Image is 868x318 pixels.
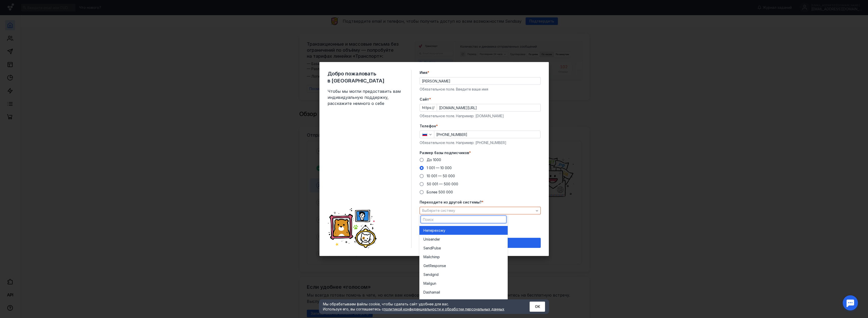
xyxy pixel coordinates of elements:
[420,70,427,75] span: Имя
[420,200,482,205] span: Переходите из другой системы?
[419,279,508,288] button: Mailgun
[419,270,508,279] button: Sendgrid
[423,299,427,304] span: Ex
[436,272,439,277] span: id
[427,182,458,186] span: 50 001 — 500 000
[384,307,504,311] a: политикой конфиденциальности и обработки персональных данных
[420,87,541,92] div: Обязательное поле. Введите ваше имя
[426,263,446,268] span: etResponse
[420,207,541,214] button: Выберите систему
[427,174,455,178] span: 10 001 — 50 000
[419,225,508,305] div: grid
[419,261,508,270] button: GetResponse
[439,290,440,295] span: l
[428,228,445,233] span: перехожу
[423,246,439,251] span: SendPuls
[423,272,436,277] span: Sendgr
[420,113,541,119] div: Обязательное поле. Например: [DOMAIN_NAME]
[419,235,508,244] button: Unisender
[427,166,452,170] span: 1 001 — 10 000
[419,226,508,235] button: Неперехожу
[439,246,441,251] span: e
[423,281,430,286] span: Mail
[439,237,440,242] span: r
[420,124,436,129] span: Телефон
[420,150,469,155] span: Размер базы подписчиков
[419,244,508,252] button: SendPulse
[427,158,441,162] span: До 1000
[423,228,428,233] span: Не
[427,299,446,304] span: pertsender
[530,302,545,312] button: ОК
[328,88,403,106] span: Чтобы мы могли предоставить вам индивидуальную поддержку, расскажите немного о себе
[423,263,426,268] span: G
[422,208,455,213] span: Выберите систему
[323,302,517,312] div: Мы обрабатываем файлы cookie, чтобы сделать сайт удобнее для вас. Используя его, вы соглашаетесь c
[419,288,508,297] button: Dashamail
[421,216,506,223] input: Поиск
[420,140,541,145] div: Обязательное поле. Например: [PHONE_NUMBER]
[438,254,440,259] span: p
[430,281,436,286] span: gun
[423,237,439,242] span: Unisende
[419,252,508,261] button: Mailchimp
[427,190,453,194] span: Более 500 000
[419,297,508,305] button: Expertsender
[328,70,403,84] span: Добро пожаловать в [GEOGRAPHIC_DATA]
[420,97,429,102] span: Cайт
[423,254,438,259] span: Mailchim
[423,290,439,295] span: Dashamai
